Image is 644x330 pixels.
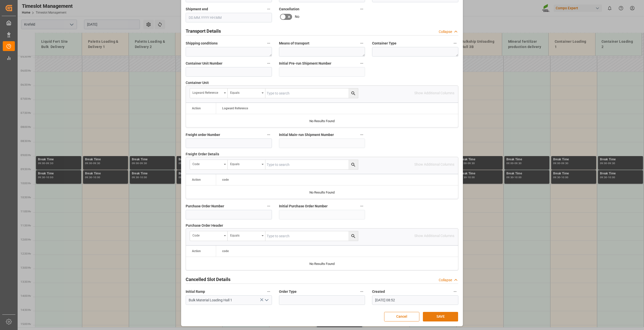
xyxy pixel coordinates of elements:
[358,60,365,67] button: Initial Pre-run Shipment Number
[279,61,331,66] span: Initial Pre-run Shipment Number
[279,289,297,294] span: Order Type
[262,296,270,304] button: open menu
[358,40,365,46] button: Means of transport
[186,132,220,137] span: Freight order Number
[190,88,228,98] button: open menu
[186,289,205,294] span: Initial Ramp
[192,249,201,253] div: Action
[186,13,272,22] input: DD.MM.YYYY HH:MM
[222,249,229,253] span: code
[186,61,222,66] span: Container Unit Number
[358,131,365,138] button: Initial Main-run Shipment Number
[358,203,365,209] button: Initial Purchase Order Number
[228,88,265,98] button: open menu
[228,160,265,169] button: open menu
[358,288,365,295] button: Order Type
[265,203,272,209] button: Purchase Order Number
[230,89,260,95] div: Equals
[384,312,419,321] button: Cancel
[186,152,219,157] span: Freight Order Details
[348,231,358,241] button: search button
[452,40,458,46] button: Container Type
[372,295,458,305] input: DD.MM.YYYY HH:MM
[265,160,358,169] input: Type to search
[439,277,452,283] div: Collapse
[222,178,229,181] span: code
[186,276,230,283] h2: Cancelled Slot Details
[358,6,365,12] button: Cancellation
[190,231,228,241] button: open menu
[230,232,260,238] div: Equals
[279,41,309,46] span: Means of transport
[265,40,272,46] button: Shipping conditions
[192,161,222,166] div: code
[348,160,358,169] button: search button
[265,288,272,295] button: Initial Ramp
[186,80,209,85] span: Container Unit
[372,41,396,46] span: Container Type
[186,295,272,305] input: Type to search/select
[423,312,458,321] button: SAVE
[279,132,334,137] span: Initial Main-run Shipment Number
[186,223,223,228] span: Purchase Order Header
[186,7,208,12] span: Shipment end
[230,161,260,166] div: Equals
[452,288,458,295] button: Created
[265,60,272,67] button: Container Unit Number
[192,107,201,110] div: Action
[192,232,222,238] div: code
[186,41,218,46] span: Shipping conditions
[186,28,221,34] h2: Transport Details
[265,88,358,98] input: Type to search
[265,131,272,138] button: Freight order Number
[348,88,358,98] button: search button
[228,231,265,241] button: open menu
[439,29,452,34] div: Collapse
[190,160,228,169] button: open menu
[279,204,328,209] span: Initial Purchase Order Number
[279,7,299,12] span: Cancellation
[265,6,272,12] button: Shipment end
[265,231,358,241] input: Type to search
[372,289,385,294] span: Created
[222,107,248,110] span: Logward Reference
[192,178,201,181] div: Action
[295,14,299,19] span: No
[192,89,222,95] div: Logward Reference
[186,204,224,209] span: Purchase Order Number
